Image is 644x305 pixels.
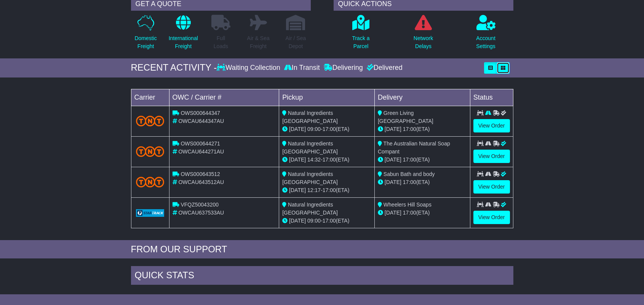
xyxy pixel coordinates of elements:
div: FROM OUR SUPPORT [131,244,513,255]
a: DomesticFreight [134,15,157,55]
div: In Transit [282,64,322,72]
span: OWS000643512 [181,171,220,177]
span: [DATE] [385,126,401,132]
div: - (ETA) [282,217,371,225]
a: AccountSettings [476,15,496,55]
span: 17:00 [323,126,336,132]
span: Natural Ingredients [GEOGRAPHIC_DATA] [282,140,338,155]
span: [DATE] [385,179,401,185]
td: Status [470,89,513,106]
span: [DATE] [289,126,306,132]
div: (ETA) [378,178,467,186]
div: - (ETA) [282,186,371,194]
span: [DATE] [289,187,306,193]
span: 09:00 [307,218,321,224]
span: 17:00 [323,157,336,163]
img: TNT_Domestic.png [136,177,165,187]
td: Pickup [279,89,375,106]
div: - (ETA) [282,156,371,164]
p: Air / Sea Depot [286,34,306,50]
span: Green Living [GEOGRAPHIC_DATA] [378,110,433,124]
p: Domestic Freight [134,34,157,50]
a: View Order [473,180,510,194]
span: [DATE] [385,210,401,216]
span: Natural Ingredients [GEOGRAPHIC_DATA] [282,202,338,216]
div: - (ETA) [282,125,371,133]
img: TNT_Domestic.png [136,116,165,126]
p: Track a Parcel [352,34,369,50]
span: Natural Ingredients [GEOGRAPHIC_DATA] [282,110,338,124]
img: TNT_Domestic.png [136,146,165,157]
p: International Freight [169,34,198,50]
td: OWC / Carrier # [169,89,279,106]
span: OWCAU644271AU [178,148,224,155]
span: 17:00 [323,187,336,193]
a: View Order [473,119,510,132]
div: Waiting Collection [217,64,282,72]
a: View Order [473,150,510,163]
span: Wheelers Hill Soaps [384,202,431,208]
span: Sabun Bath and body [384,171,435,177]
span: [DATE] [289,157,306,163]
span: OWCAU637533AU [178,210,224,216]
div: Quick Stats [131,266,513,287]
div: (ETA) [378,156,467,164]
a: NetworkDelays [413,15,433,55]
span: Natural Ingredients [GEOGRAPHIC_DATA] [282,171,338,185]
a: InternationalFreight [168,15,198,55]
span: 14:32 [307,157,321,163]
span: 17:00 [403,157,416,163]
span: The Australian Natural Soap Compant [378,140,450,155]
span: [DATE] [289,218,306,224]
span: 17:00 [403,210,416,216]
div: RECENT ACTIVITY - [131,62,217,73]
td: Delivery [374,89,470,106]
span: 17:00 [323,218,336,224]
div: (ETA) [378,209,467,217]
span: 17:00 [403,126,416,132]
p: Network Delays [414,34,433,50]
img: GetCarrierServiceLogo [136,209,165,217]
span: OWS000644347 [181,110,220,116]
div: Delivered [365,64,403,72]
span: VFQZ50043200 [181,202,219,208]
td: Carrier [131,89,169,106]
div: (ETA) [378,125,467,133]
span: OWCAU644347AU [178,118,224,124]
span: 09:00 [307,126,321,132]
span: OWS000644271 [181,140,220,147]
div: Delivering [322,64,365,72]
span: OWCAU643512AU [178,179,224,185]
p: Air & Sea Freight [247,34,270,50]
span: 17:00 [403,179,416,185]
p: Account Settings [476,34,495,50]
span: [DATE] [385,157,401,163]
p: Full Loads [211,34,230,50]
a: Track aParcel [352,15,370,55]
a: View Order [473,211,510,224]
span: 12:17 [307,187,321,193]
